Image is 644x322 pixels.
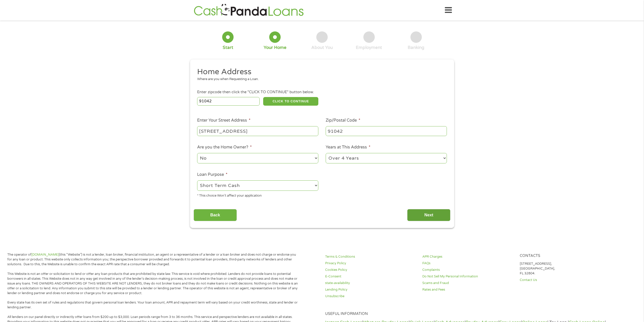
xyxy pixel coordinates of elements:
[197,67,443,77] h2: Home Address
[325,261,416,266] a: Privacy Policy
[31,253,59,257] a: [DOMAIN_NAME]
[197,192,318,198] div: * This choice Won’t affect your application
[325,312,611,316] h4: Useful Information
[407,209,450,221] input: Next
[197,97,260,106] input: Enter Zipcode (e.g 01510)
[520,261,611,276] p: [STREET_ADDRESS], [GEOGRAPHIC_DATA], FL 32804.
[7,272,299,295] p: This Website is not an offer or solicitation to lend or offer any loan products that are prohibit...
[325,254,416,259] a: Terms & Conditions
[422,254,513,259] a: APR Charges
[422,281,513,286] a: Scams and Fraud
[223,45,233,50] div: Start
[326,145,370,150] label: Years at This Address
[197,89,447,95] div: Enter zipcode then click the "CLICK TO CONTINUE" button below.
[422,268,513,272] a: Complaints
[194,209,237,221] input: Back
[197,77,443,82] div: Where are you when Requesting a Loan.
[325,281,416,286] a: state-availability
[197,145,252,150] label: Are you the Home Owner?
[422,274,513,279] a: Do Not Sell My Personal Information
[325,294,416,299] a: Unsubscribe
[197,172,227,177] label: Loan Purpose
[408,45,424,50] div: Banking
[325,274,416,279] a: E-Consent
[422,287,513,292] a: Rates and Fees
[7,300,299,310] p: Every state has its own set of rules and regulations that govern personal loan lenders. Your loan...
[192,3,305,17] img: GetLoanNow Logo
[311,45,333,50] div: About You
[422,261,513,266] a: FAQs
[326,118,360,123] label: Zip/Postal Code
[263,97,318,106] button: CLICK TO CONTINUE
[356,45,382,50] div: Employment
[264,45,286,50] div: Your Home
[197,118,251,123] label: Enter Your Street Address
[325,287,416,292] a: Lending Policy
[7,252,299,267] p: The operator of (this “Website”) is not a lender, loan broker, financial institution, an agent or...
[520,254,611,258] h4: Contacts
[325,268,416,272] a: Cookies Policy
[197,126,318,136] input: 1 Main Street
[520,278,611,282] a: Contact Us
